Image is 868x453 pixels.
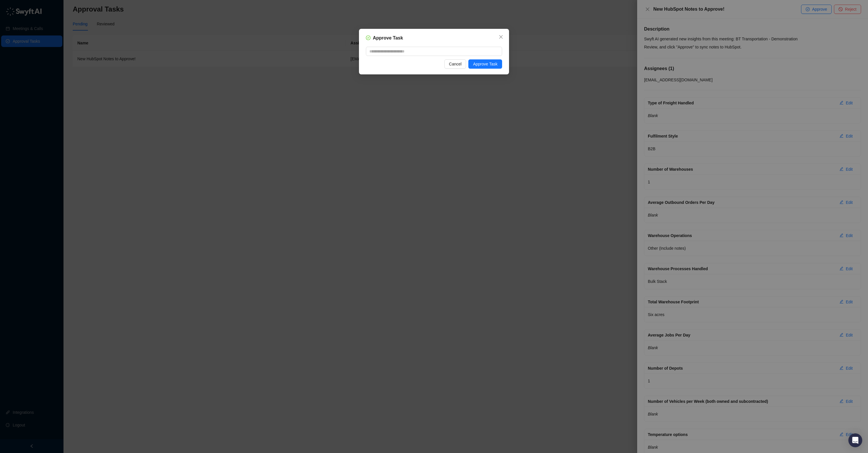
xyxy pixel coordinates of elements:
[444,59,466,69] button: Cancel
[496,32,506,42] button: Close
[848,433,862,447] div: Open Intercom Messenger
[366,35,371,40] span: check-circle
[499,35,503,39] span: close
[473,61,497,67] span: Approve Task
[373,35,403,42] h5: Approve Task
[449,61,462,67] span: Cancel
[468,59,502,69] button: Approve Task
